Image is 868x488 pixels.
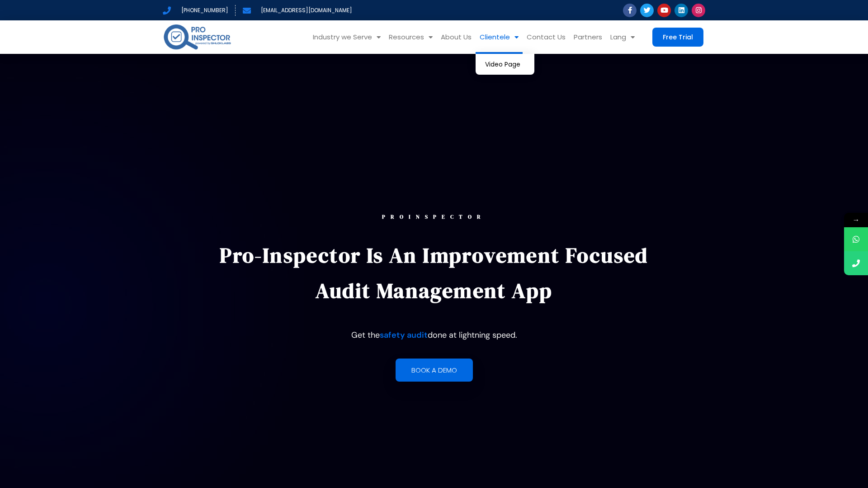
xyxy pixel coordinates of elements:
span: Free Trial [663,34,693,40]
a: [EMAIL_ADDRESS][DOMAIN_NAME] [243,5,353,16]
span: [PHONE_NUMBER] [179,5,228,16]
p: Pro-Inspector is an improvement focused audit management app [207,238,661,308]
img: pro-inspector-logo [163,23,232,51]
a: safety audit [380,330,428,340]
p: Get the done at lightning speed. [207,327,661,343]
a: Contact Us [523,20,570,54]
nav: Menu [246,20,639,54]
a: Resources [385,20,437,54]
span: → [844,213,868,227]
a: Partners [570,20,606,54]
a: Free Trial [652,28,703,47]
ul: Clientele [476,54,534,75]
div: PROINSPECTOR [207,214,661,220]
a: Video Page [476,54,534,75]
span: Book a demo [411,367,457,373]
span: [EMAIL_ADDRESS][DOMAIN_NAME] [259,5,352,16]
a: Clientele [476,20,523,54]
a: Lang [606,20,639,54]
a: Industry we Serve [309,20,385,54]
a: Book a demo [396,359,473,382]
a: About Us [437,20,476,54]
